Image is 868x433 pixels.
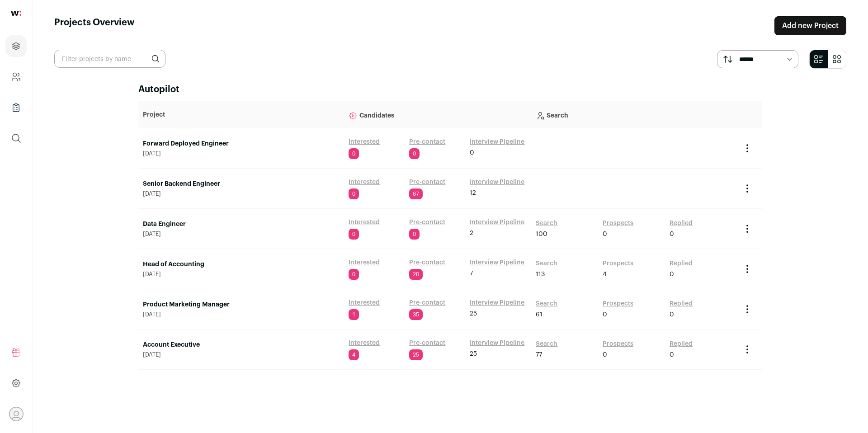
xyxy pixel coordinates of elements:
[143,190,340,198] span: [DATE]
[536,350,542,359] span: 77
[349,178,380,187] a: Interested
[409,339,445,348] a: Pre-contact
[470,137,524,146] a: Interview Pipeline
[603,219,633,228] a: Prospects
[470,218,524,227] a: Interview Pipeline
[603,270,607,279] span: 4
[603,230,607,239] span: 0
[536,219,557,228] a: Search
[603,259,633,268] a: Prospects
[143,139,340,148] a: Forward Deployed Engineer
[349,339,380,348] a: Interested
[349,137,380,146] a: Interested
[5,97,27,118] a: Company Lists
[349,148,359,159] span: 0
[143,220,340,229] a: Data Engineer
[742,304,753,315] button: Project Actions
[742,183,753,194] button: Project Actions
[470,148,474,157] span: 0
[143,300,340,309] a: Product Marketing Manager
[670,270,674,279] span: 0
[143,311,340,318] span: [DATE]
[536,106,732,124] p: Search
[409,269,423,280] span: 20
[349,218,380,227] a: Interested
[349,269,359,280] span: 0
[409,218,445,227] a: Pre-contact
[349,309,359,320] span: 1
[470,269,473,278] span: 7
[143,179,340,188] a: Senior Backend Engineer
[143,150,340,157] span: [DATE]
[138,83,762,96] h2: Autopilot
[742,143,753,154] button: Project Actions
[11,11,21,16] img: wellfound-shorthand-0d5821cbd27db2630d0214b213865d53afaa358527fdda9d0ea32b1df1b89c2c.svg
[742,223,753,234] button: Project Actions
[54,16,135,35] h1: Projects Overview
[670,339,693,348] a: Replied
[143,340,340,349] a: Account Executive
[670,310,674,319] span: 0
[409,309,423,320] span: 35
[603,310,607,319] span: 0
[670,219,693,228] a: Replied
[670,350,674,359] span: 0
[470,309,477,318] span: 25
[470,349,477,358] span: 25
[349,229,359,240] span: 0
[409,148,420,159] span: 0
[470,339,524,348] a: Interview Pipeline
[5,66,27,88] a: Company and ATS Settings
[603,350,607,359] span: 0
[774,16,846,35] a: Add new Project
[143,231,340,238] span: [DATE]
[143,260,340,269] a: Head of Accounting
[742,344,753,355] button: Project Actions
[349,298,380,307] a: Interested
[470,188,476,198] span: 12
[349,106,527,124] p: Candidates
[536,299,557,308] a: Search
[143,110,340,119] p: Project
[5,35,27,57] a: Projects
[536,310,542,319] span: 61
[603,299,633,308] a: Prospects
[143,271,340,278] span: [DATE]
[409,258,445,267] a: Pre-contact
[470,258,524,267] a: Interview Pipeline
[409,298,445,307] a: Pre-contact
[349,258,380,267] a: Interested
[536,270,545,279] span: 113
[349,188,359,199] span: 0
[143,351,340,358] span: [DATE]
[670,299,693,308] a: Replied
[409,178,445,187] a: Pre-contact
[603,339,633,348] a: Prospects
[409,188,423,199] span: 67
[349,349,359,360] span: 4
[470,178,524,187] a: Interview Pipeline
[536,230,547,239] span: 100
[742,264,753,274] button: Project Actions
[536,339,557,348] a: Search
[54,50,165,68] input: Filter projects by name
[409,349,423,360] span: 25
[409,137,445,146] a: Pre-contact
[470,229,473,238] span: 2
[670,230,674,239] span: 0
[670,259,693,268] a: Replied
[536,259,557,268] a: Search
[9,407,24,421] button: Open dropdown
[470,298,524,307] a: Interview Pipeline
[409,229,420,240] span: 0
